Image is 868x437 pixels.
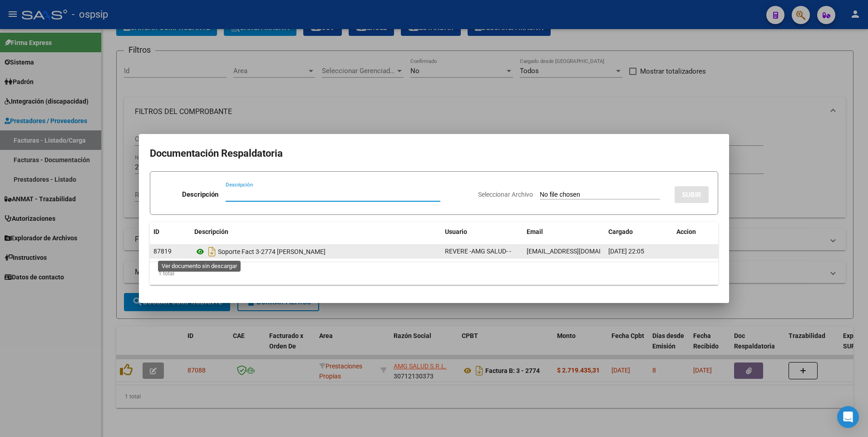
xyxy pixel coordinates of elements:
[206,244,218,259] i: Descargar documento
[153,248,172,255] span: 87819
[194,244,438,259] div: Soporte Fact 3-2774 [PERSON_NAME]
[182,189,218,200] p: Descripción
[194,228,228,235] span: Descripción
[676,228,696,235] span: Accion
[150,222,191,242] datatable-header-cell: ID
[150,145,718,162] h2: Documentación Respaldatoria
[682,191,701,199] span: SUBIR
[191,222,441,242] datatable-header-cell: Descripción
[523,222,605,242] datatable-header-cell: Email
[445,248,511,255] span: REVERE -AMG SALUD- -
[675,186,709,203] button: SUBIR
[150,262,718,285] div: 1 total
[441,222,523,242] datatable-header-cell: Usuario
[608,228,633,235] span: Cargado
[673,222,718,242] datatable-header-cell: Accion
[605,222,673,242] datatable-header-cell: Cargado
[153,228,159,235] span: ID
[478,191,533,198] span: Seleccionar Archivo
[445,228,467,235] span: Usuario
[527,248,627,255] span: [EMAIL_ADDRESS][DOMAIN_NAME]
[608,248,644,255] span: [DATE] 22:05
[527,228,543,235] span: Email
[837,406,859,428] div: Open Intercom Messenger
